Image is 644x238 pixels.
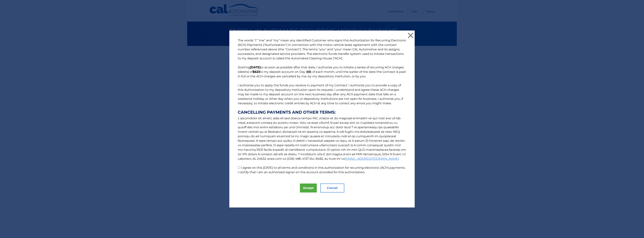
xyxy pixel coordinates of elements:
strong: CANCELLING PAYMENTS AND OTHER TERMS: [238,110,406,115]
button: × [407,32,414,39]
b: $623 [253,70,260,74]
label: I agree on this [DATE] to all terms and conditions in this authorization for recurring electronic... [238,166,405,174]
b: [DATE] [250,66,261,69]
a: [EMAIL_ADDRESS][DOMAIN_NAME] [345,157,399,160]
p: The words "I" "me" and "my" mean any identified Customer who signs this Authorization for Recurri... [234,38,410,175]
button: Accept [300,184,317,192]
b: 03 [307,70,311,74]
button: Cancel [320,184,344,192]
